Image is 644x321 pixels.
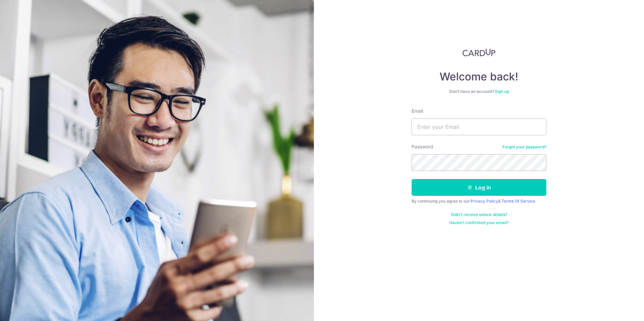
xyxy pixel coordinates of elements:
label: Email [412,108,423,114]
div: By continuing you agree to our & [412,199,546,204]
a: Privacy Policy [471,199,498,204]
input: Enter your Email [412,118,546,135]
a: Haven't confirmed your email? [449,220,509,225]
div: Don’t have an account? [412,89,546,94]
h4: Welcome back! [412,70,546,83]
img: CardUp Logo [462,48,495,57]
a: Terms Of Service [502,199,535,204]
button: Log in [412,179,546,196]
a: Didn't receive unlock details? [451,212,507,217]
a: Sign up [495,89,509,94]
a: Forgot your password? [503,144,546,150]
label: Password [412,143,433,150]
